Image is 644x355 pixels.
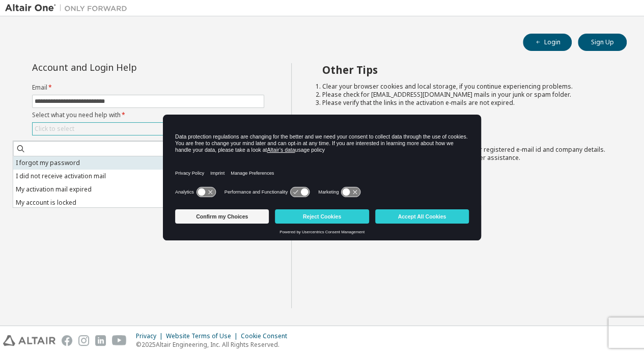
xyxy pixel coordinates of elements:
[241,332,293,340] div: Cookie Consent
[322,63,608,76] h2: Other Tips
[136,340,293,349] p: © 2025 Altair Engineering, Inc. All Rights Reserved.
[32,63,218,71] div: Account and Login Help
[35,125,74,133] div: Click to select
[136,332,166,340] div: Privacy
[5,3,132,13] img: Altair One
[32,84,264,92] label: Email
[166,332,241,340] div: Website Terms of Use
[3,335,55,346] img: altair_logo.svg
[33,123,264,135] div: Click to select
[78,335,89,346] img: instagram.svg
[13,156,282,170] li: I forgot my password
[95,335,106,346] img: linkedin.svg
[112,335,127,346] img: youtube.svg
[62,335,72,346] img: facebook.svg
[322,99,608,107] li: Please verify that the links in the activation e-mails are not expired.
[32,111,264,119] label: Select what you need help with
[578,34,627,51] button: Sign Up
[523,34,572,51] button: Login
[322,83,608,91] li: Clear your browser cookies and local storage, if you continue experiencing problems.
[322,91,608,99] li: Please check for [EMAIL_ADDRESS][DOMAIN_NAME] mails in your junk or spam folder.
